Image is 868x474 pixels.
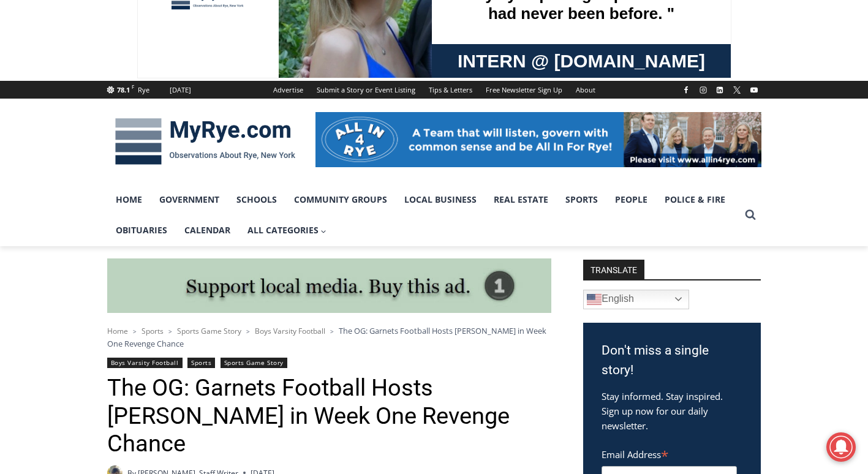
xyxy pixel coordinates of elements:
a: Free Newsletter Sign Up [479,81,569,99]
div: [DATE] [170,85,191,96]
a: People [606,184,656,215]
a: About [569,81,602,99]
span: Intern @ [DOMAIN_NAME] [320,122,568,149]
h1: The OG: Garnets Football Hosts [PERSON_NAME] in Week One Revenge Chance [107,374,551,458]
label: Email Address [602,442,737,464]
nav: Primary Navigation [107,184,739,246]
a: Advertise [266,81,310,99]
p: Stay informed. Stay inspired. Sign up now for our daily newsletter. [602,389,742,433]
a: Open Tues. - Sun. [PHONE_NUMBER] [1,123,123,152]
a: Real Estate [485,184,557,215]
a: Boys Varsity Football [107,358,183,368]
a: Obituaries [107,215,176,246]
a: Community Groups [285,184,396,215]
a: Sports [557,184,606,215]
a: X [730,83,744,97]
a: Government [151,184,228,215]
span: The OG: Garnets Football Hosts [PERSON_NAME] in Week One Revenge Chance [107,325,546,348]
img: support local media, buy this ad [107,258,551,314]
a: [PERSON_NAME] Read Sanctuary Fall Fest: [DATE] [1,122,177,152]
a: Local Business [396,184,485,215]
button: Child menu of All Categories [239,215,336,246]
a: Sports Game Story [177,326,241,336]
a: Boys Varsity Football [255,326,325,336]
a: Tips & Letters [422,81,479,99]
a: Sports [187,358,215,368]
a: Home [107,326,128,336]
div: / [137,103,140,116]
span: F [132,83,134,90]
nav: Breadcrumbs [107,325,551,350]
div: 6 [143,103,148,116]
a: Police & Fire [656,184,734,215]
a: Sports [142,326,164,336]
span: > [246,327,250,336]
a: Facebook [679,83,693,97]
a: Intern @ [DOMAIN_NAME] [295,119,594,152]
div: Rye [138,85,149,96]
strong: TRANSLATE [583,260,644,279]
img: en [587,292,602,307]
h4: [PERSON_NAME] Read Sanctuary Fall Fest: [DATE] [10,123,157,151]
span: > [168,327,172,336]
button: View Search Form [739,204,761,226]
span: > [330,327,334,336]
span: 78.1 [117,85,130,94]
a: Linkedin [712,83,727,97]
a: Calendar [176,215,239,246]
a: YouTube [747,83,761,97]
span: > [133,327,137,336]
div: "[PERSON_NAME] and I covered the [DATE] Parade, which was a really eye opening experience as I ha... [309,1,579,119]
div: Co-sponsored by Westchester County Parks [128,36,171,100]
nav: Secondary Navigation [266,81,602,99]
a: Sports Game Story [221,358,287,368]
img: All in for Rye [315,112,761,167]
a: Schools [228,184,285,215]
img: MyRye.com [107,110,303,173]
div: 1 [128,103,134,116]
a: Home [107,184,151,215]
h3: Don't miss a single story! [602,341,742,380]
span: Open Tues. - Sun. [PHONE_NUMBER] [4,126,120,173]
img: s_800_29ca6ca9-f6cc-433c-a631-14f6620ca39b.jpeg [1,1,122,122]
a: English [583,290,689,309]
a: Instagram [696,83,711,97]
a: Submit a Story or Event Listing [310,81,422,99]
div: "the precise, almost orchestrated movements of cutting and assembling sushi and [PERSON_NAME] mak... [126,77,174,146]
